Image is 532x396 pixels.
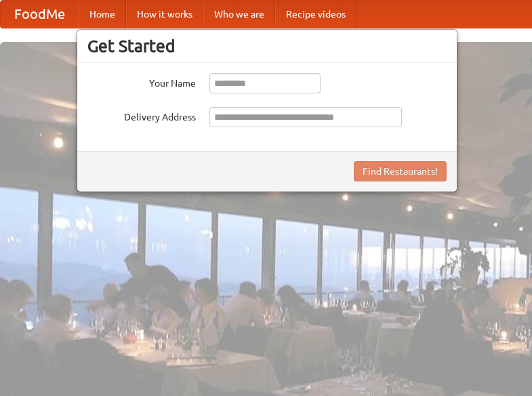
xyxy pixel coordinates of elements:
[126,1,203,28] a: How it works
[1,1,79,28] a: FoodMe
[87,36,447,56] h3: Get Started
[203,1,275,28] a: Who we are
[354,161,447,181] button: Find Restaurants!
[87,107,196,124] label: Delivery Address
[87,73,196,90] label: Your Name
[275,1,356,28] a: Recipe videos
[79,1,126,28] a: Home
